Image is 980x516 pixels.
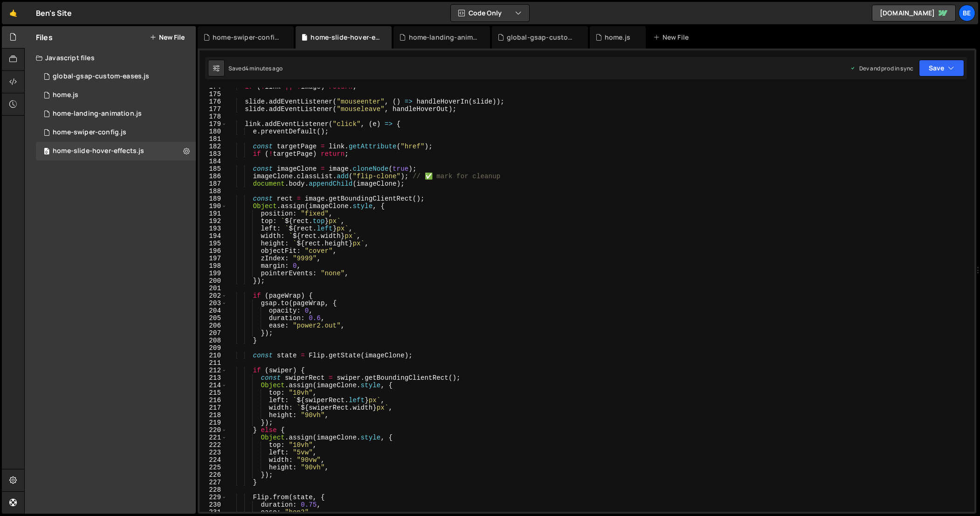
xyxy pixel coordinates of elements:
[200,501,227,509] div: 230
[36,123,196,142] div: 11910/28432.js
[36,142,196,160] div: 11910/28435.js
[200,337,227,344] div: 208
[919,60,964,77] button: Save
[200,165,227,173] div: 185
[200,479,227,486] div: 227
[409,33,479,42] div: home-landing-animation.js
[200,389,227,397] div: 215
[200,113,227,120] div: 178
[200,285,227,292] div: 201
[605,33,630,42] div: home.js
[200,456,227,464] div: 224
[36,7,72,19] div: Ben's Site
[311,33,380,42] div: home-slide-hover-effects.js
[200,120,227,128] div: 179
[200,352,227,359] div: 210
[200,262,227,270] div: 198
[200,247,227,255] div: 196
[25,49,196,67] div: Javascript files
[200,128,227,135] div: 180
[200,434,227,441] div: 221
[200,135,227,143] div: 181
[200,397,227,404] div: 216
[200,494,227,501] div: 229
[200,195,227,202] div: 189
[200,210,227,217] div: 191
[200,359,227,367] div: 211
[200,300,227,307] div: 203
[200,225,227,232] div: 193
[959,5,975,21] a: Be
[53,72,149,81] div: global-gsap-custom-eases.js
[2,2,25,24] a: 🤙
[200,464,227,471] div: 225
[507,33,577,42] div: global-gsap-custom-eases.js
[200,240,227,247] div: 195
[200,382,227,389] div: 214
[200,486,227,494] div: 228
[53,91,78,99] div: home.js
[200,411,227,419] div: 218
[200,449,227,456] div: 223
[200,374,227,382] div: 213
[200,188,227,195] div: 188
[200,292,227,300] div: 202
[200,255,227,262] div: 197
[850,64,913,72] div: Dev and prod in sync
[200,344,227,352] div: 209
[200,367,227,374] div: 212
[150,34,185,41] button: New File
[200,91,227,98] div: 175
[451,5,529,21] button: Code Only
[36,105,196,123] div: 11910/28512.js
[200,143,227,150] div: 182
[200,307,227,314] div: 204
[200,314,227,322] div: 205
[200,322,227,329] div: 206
[200,419,227,426] div: 219
[200,158,227,165] div: 184
[200,426,227,434] div: 220
[36,67,196,86] div: 11910/28433.js
[213,33,283,42] div: home-swiper-config.js
[200,202,227,210] div: 190
[653,33,692,42] div: New File
[200,329,227,337] div: 207
[44,148,49,156] span: 0
[245,64,283,72] div: 4 minutes ago
[200,173,227,180] div: 186
[200,270,227,277] div: 199
[200,150,227,158] div: 183
[200,232,227,240] div: 194
[53,110,142,118] div: home-landing-animation.js
[200,277,227,285] div: 200
[200,180,227,188] div: 187
[53,128,126,137] div: home-swiper-config.js
[872,5,956,21] a: [DOMAIN_NAME]
[200,404,227,411] div: 217
[200,105,227,113] div: 177
[200,509,227,516] div: 231
[200,471,227,479] div: 226
[200,217,227,225] div: 192
[36,86,196,105] div: 11910/28508.js
[200,441,227,449] div: 222
[53,147,144,155] div: home-slide-hover-effects.js
[228,64,283,72] div: Saved
[200,98,227,105] div: 176
[36,32,53,42] h2: Files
